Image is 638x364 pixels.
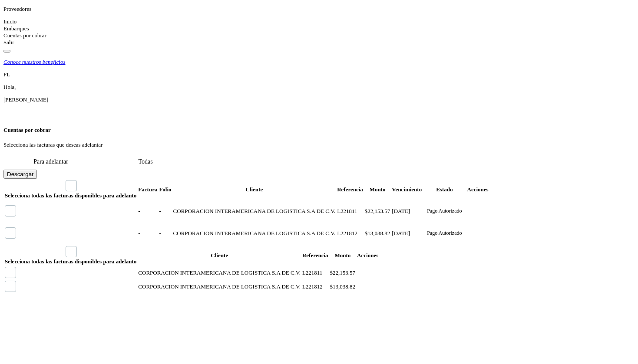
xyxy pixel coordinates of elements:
[392,186,422,193] span: Vencimiento
[334,252,350,259] span: Monto
[391,223,422,244] td: [DATE]
[3,39,635,46] div: Salir
[467,186,489,193] span: Acciones
[159,223,172,244] td: -
[3,32,635,39] div: Cuentas por cobrar
[3,25,29,32] a: Embarques
[391,200,422,222] td: [DATE]
[427,230,462,236] p: Pago Autorizado
[138,280,301,293] td: CORPORACION INTERAMERICANA DE LOGISTICA S.A DE C.V.
[337,223,364,244] td: L221812
[98,154,193,170] button: Todas
[3,59,635,66] a: Conoce nuestros beneficios
[138,223,158,244] td: -
[302,266,329,279] td: L221811
[3,25,635,32] div: Embarques
[330,280,356,293] td: $13,038.82
[7,171,33,177] span: Descargar
[173,200,336,222] td: CORPORACION INTERAMERICANA DE LOGISTICA S.A DE C.V.
[3,141,635,148] p: Selecciona las facturas que deseas adelantar
[3,96,635,103] p: Fabian Lopez Calva
[3,127,635,134] h4: Cuentas por cobrar
[3,59,66,66] p: Conoce nuestros beneficios
[138,266,301,279] td: CORPORACION INTERAMERICANA DE LOGISTICA S.A DE C.V.
[302,252,328,259] span: Referencia
[3,84,635,91] p: Hola,
[3,18,17,25] a: Inicio
[427,208,462,214] p: Pago Autorizado
[302,280,329,293] td: L221812
[330,266,356,279] td: $22,153.57
[138,186,157,193] span: Factura
[3,170,37,179] button: Descargar
[159,200,172,222] td: -
[3,154,98,170] button: Para adelantar
[370,186,386,193] span: Monto
[3,32,46,39] a: Cuentas por cobrar
[3,71,10,78] span: FL
[173,223,336,244] td: CORPORACION INTERAMERICANA DE LOGISTICA S.A DE C.V.
[337,200,364,222] td: L221811
[245,186,263,193] span: Cliente
[364,223,391,244] td: $13,038.82
[3,6,635,13] p: Proveedores
[436,186,453,193] span: Estado
[159,186,171,193] span: Folio
[5,258,136,265] span: Selecciona todas las facturas disponibles para adelanto
[3,18,635,25] div: Inicio
[357,252,378,259] span: Acciones
[3,39,14,46] a: Salir
[337,186,363,193] span: Referencia
[138,200,158,222] td: -
[5,192,136,199] span: Selecciona todas las facturas disponibles para adelanto
[364,200,391,222] td: $22,153.57
[211,252,228,259] span: Cliente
